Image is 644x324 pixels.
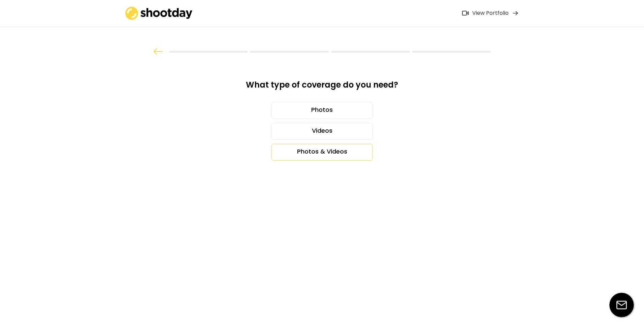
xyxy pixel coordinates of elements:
img: arrow%20back.svg [153,48,163,55]
img: Icon%20feather-video%402x.png [462,11,469,15]
div: Videos [271,123,373,140]
div: Photos [271,102,373,119]
div: View Portfolio [472,10,509,17]
div: What type of coverage do you need? [230,79,414,95]
div: Photos & Videos [271,144,373,161]
img: email-icon%20%281%29.svg [609,293,634,317]
img: shootday_logo.png [125,7,193,20]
